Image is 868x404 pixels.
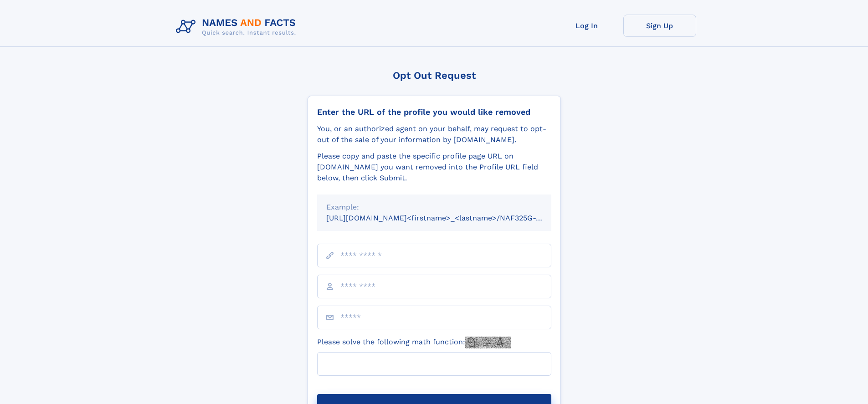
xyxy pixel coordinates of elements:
[317,123,551,145] div: You, or an authorized agent on your behalf, may request to opt-out of the sale of your informatio...
[172,15,303,39] img: Logo Names and Facts
[326,202,542,213] div: Example:
[317,151,551,184] div: Please copy and paste the specific profile page URL on [DOMAIN_NAME] you want removed into the Pr...
[623,15,696,37] a: Sign Up
[550,15,623,37] a: Log In
[326,214,569,222] small: [URL][DOMAIN_NAME]<firstname>_<lastname>/NAF325G-xxxxxxxx
[317,107,551,117] div: Enter the URL of the profile you would like removed
[308,70,561,81] div: Opt Out Request
[317,337,511,348] label: Please solve the following math function:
